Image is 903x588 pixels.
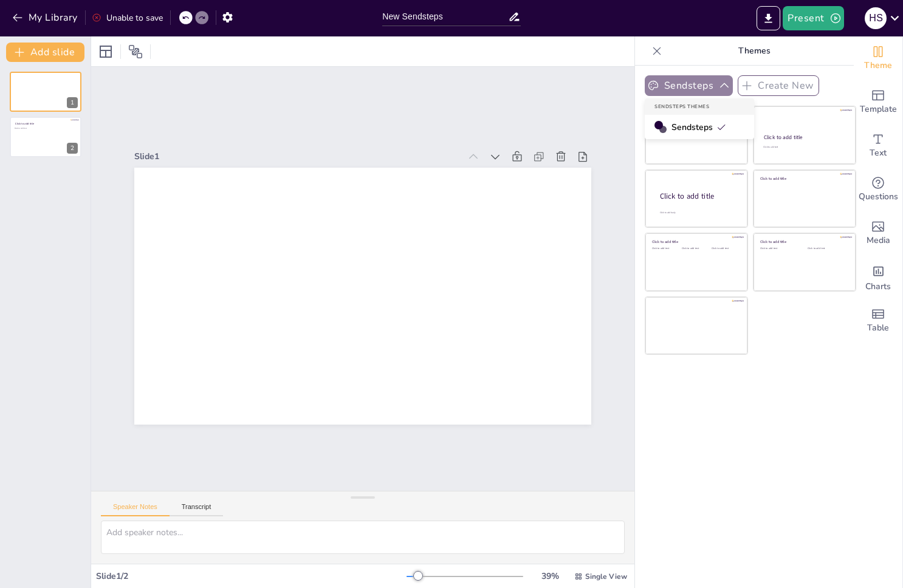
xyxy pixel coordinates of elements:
[864,59,892,72] span: Theme
[15,121,34,125] span: Click to add title
[15,126,27,129] span: Click to add text
[867,321,889,335] span: Table
[660,191,738,202] div: Click to add title
[760,239,847,244] div: Click to add title
[783,6,843,30] button: Present
[170,503,224,516] button: Transcript
[671,121,726,133] span: Sendsteps
[870,146,887,160] span: Text
[867,234,890,247] span: Media
[585,572,627,581] span: Single View
[854,80,902,124] div: Add ready made slides
[854,36,902,80] div: Change the overall theme
[860,103,897,116] span: Template
[92,12,163,24] div: Unable to save
[808,247,846,250] div: Click to add text
[859,190,898,203] span: Questions
[865,7,887,29] div: h s
[9,8,83,27] button: My Library
[667,36,842,66] p: Themes
[535,570,565,582] div: 39 %
[67,143,78,154] div: 2
[760,176,847,180] div: Click to add title
[738,75,819,96] button: Create New
[10,117,81,157] div: 2
[101,503,170,516] button: Speaker Notes
[382,8,508,26] input: Insert title
[760,247,798,250] div: Click to add text
[854,299,902,343] div: Add a table
[645,98,754,115] div: Sendsteps Themes
[652,239,739,244] div: Click to add title
[652,247,679,250] div: Click to add text
[10,72,81,112] div: 1
[6,43,84,62] button: Add slide
[660,211,736,214] div: Click to add body
[763,146,844,149] div: Click to add text
[854,255,902,299] div: Add charts and graphs
[645,75,733,96] button: Sendsteps
[128,44,143,59] span: Position
[134,151,460,162] div: Slide 1
[682,247,709,250] div: Click to add text
[96,42,115,61] div: Layout
[757,6,780,30] button: Export to PowerPoint
[96,570,407,582] div: Slide 1 / 2
[865,280,891,293] span: Charts
[764,134,845,141] div: Click to add title
[865,6,887,30] button: h s
[712,247,739,250] div: Click to add text
[67,97,78,108] div: 1
[854,211,902,255] div: Add images, graphics, shapes or video
[854,124,902,168] div: Add text boxes
[854,168,902,211] div: Get real-time input from your audience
